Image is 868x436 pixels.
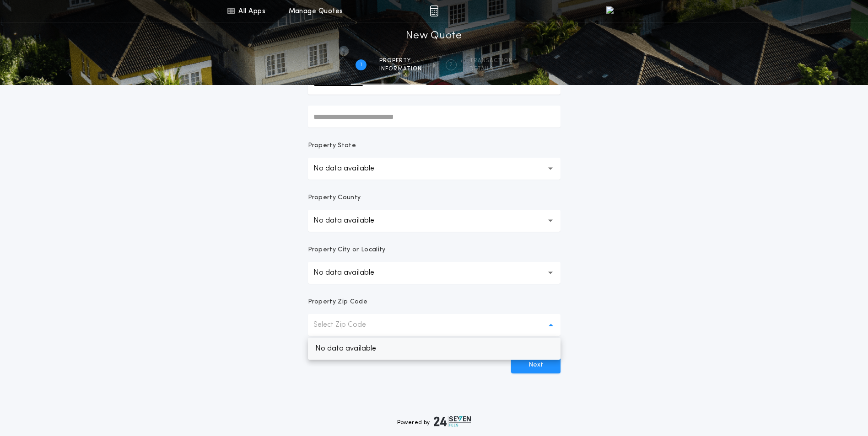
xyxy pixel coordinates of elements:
p: Select Zip Code [313,319,381,330]
p: No data available [313,215,389,226]
span: details [469,65,513,73]
h1: New Quote [406,29,462,43]
p: No data available [313,163,389,174]
span: information [379,65,422,73]
img: vs-icon [606,6,638,16]
button: No data available [308,262,561,284]
span: Transaction [469,57,513,64]
h2: 1 [360,61,362,69]
button: No data available [308,158,561,180]
p: Property State [308,141,356,150]
img: logo [434,416,471,427]
button: Select Zip Code [308,314,561,336]
img: img [430,5,438,16]
p: No data available [313,267,389,278]
h2: 2 [449,61,453,69]
p: No data available [308,338,561,360]
ul: Select Zip Code [308,338,561,360]
p: Property City or Locality [308,245,386,255]
div: Powered by [397,416,471,427]
p: Property Zip Code [308,298,367,307]
button: Next [511,357,561,373]
span: Property [379,57,422,64]
p: Property County [308,193,361,202]
button: No data available [308,210,561,232]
